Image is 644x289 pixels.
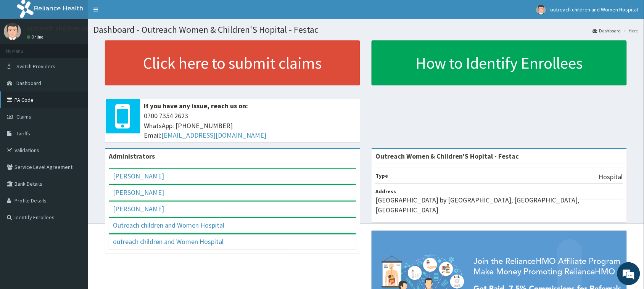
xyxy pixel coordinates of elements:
[105,40,360,85] a: Click here to submit claims
[27,34,45,40] a: Online
[593,27,621,34] a: Dashboard
[144,101,248,110] b: If you have any issue, reach us on:
[113,172,164,180] a: [PERSON_NAME]
[109,152,155,161] b: Administrators
[144,111,356,140] span: 0700 7354 2623 WhatsApp: [PHONE_NUMBER] Email:
[599,172,623,182] p: Hospital
[4,23,21,40] img: User Image
[16,63,55,70] span: Switch Providers
[536,5,546,14] img: User Image
[27,25,143,32] p: outreach children and Women Hospital
[375,195,623,215] p: [GEOGRAPHIC_DATA] by [GEOGRAPHIC_DATA], [GEOGRAPHIC_DATA], [GEOGRAPHIC_DATA]
[161,131,266,140] a: [EMAIL_ADDRESS][DOMAIN_NAME]
[375,152,519,161] strong: Outreach Women & Children'S Hopital - Festac
[551,6,638,13] span: outreach children and Women Hospital
[93,25,638,35] h1: Dashboard - Outreach Women & Children'S Hopital - Festac
[113,237,224,246] a: outreach children and Women Hospital
[622,27,638,34] li: Here
[375,172,388,179] b: Type
[372,40,627,85] a: How to Identify Enrollees
[16,80,41,87] span: Dashboard
[113,221,224,230] a: Outreach children and Women Hospital
[375,188,396,195] b: Address
[16,130,30,137] span: Tariffs
[113,188,164,197] a: [PERSON_NAME]
[16,113,31,120] span: Claims
[113,204,164,213] a: [PERSON_NAME]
